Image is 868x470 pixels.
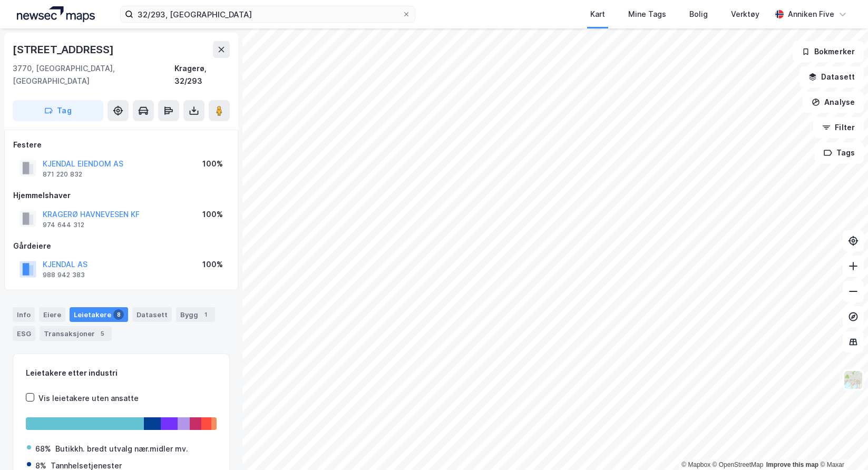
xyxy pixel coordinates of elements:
div: 100% [202,258,223,271]
div: Leietakere etter industri [26,367,217,379]
div: 988 942 383 [43,271,85,279]
div: Mine Tags [628,8,666,21]
div: 871 220 832 [43,170,82,179]
div: Gårdeiere [13,240,229,252]
div: [STREET_ADDRESS] [13,41,116,58]
div: Verktøy [731,8,759,21]
button: Tag [13,100,103,121]
div: 100% [202,158,223,170]
div: 3770, [GEOGRAPHIC_DATA], [GEOGRAPHIC_DATA] [13,62,174,87]
div: ESG [13,326,35,341]
div: Info [13,307,35,322]
a: Improve this map [766,461,818,468]
div: 100% [202,208,223,221]
iframe: Chat Widget [815,419,868,470]
img: logo.a4113a55bc3d86da70a041830d287a7e.svg [17,6,95,22]
div: Bolig [689,8,708,21]
div: 5 [97,328,108,339]
img: Z [843,370,863,390]
button: Bokmerker [793,41,864,62]
div: Hjemmelshaver [13,189,229,202]
div: Vis leietakere uten ansatte [38,392,139,405]
button: Filter [813,117,864,138]
div: Datasett [132,307,172,322]
a: Mapbox [681,461,710,468]
div: 8 [113,309,124,320]
input: Søk på adresse, matrikkel, gårdeiere, leietakere eller personer [133,6,402,22]
button: Analyse [803,92,864,113]
button: Datasett [799,66,864,87]
div: Leietakere [70,307,128,322]
div: Transaksjoner [40,326,112,341]
div: Bygg [176,307,215,322]
div: 974 644 312 [43,221,84,229]
div: Anniken Five [788,8,834,21]
div: Eiere [39,307,65,322]
div: 1 [200,309,211,320]
div: 68% [35,443,51,455]
div: Festere [13,139,229,151]
button: Tags [815,142,864,163]
div: Butikkh. bredt utvalg nær.midler mv. [55,443,188,455]
a: OpenStreetMap [713,461,764,468]
div: Kragerø, 32/293 [174,62,230,87]
div: Kart [590,8,605,21]
div: Kontrollprogram for chat [815,419,868,470]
